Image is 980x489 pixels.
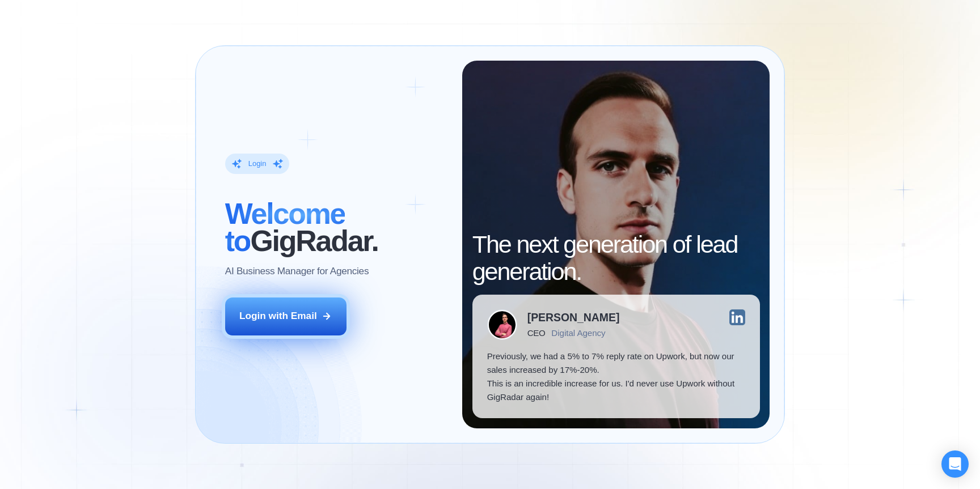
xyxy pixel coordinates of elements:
[487,350,745,403] p: Previously, we had a 5% to 7% reply rate on Upwork, but now our sales increased by 17%-20%. This ...
[941,450,969,478] div: Open Intercom Messenger
[225,265,369,278] p: AI Business Manager for Agencies
[551,328,605,338] div: Digital Agency
[225,201,448,254] h2: ‍ GigRadar.
[239,309,317,323] div: Login with Email
[527,328,546,338] div: CEO
[527,312,620,323] div: [PERSON_NAME]
[472,231,760,285] h2: The next generation of lead generation.
[225,197,345,257] span: Welcome to
[225,297,347,335] button: Login with Email
[248,159,267,168] div: Login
